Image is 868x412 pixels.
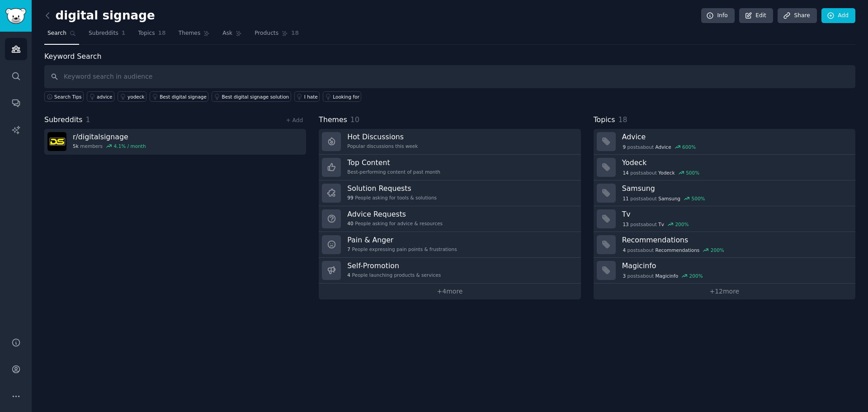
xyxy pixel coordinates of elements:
div: post s about [622,194,706,203]
a: I hate [294,91,320,102]
div: People asking for tools & solutions [347,194,437,201]
h3: Hot Discussions [347,132,418,142]
span: 4 [347,272,350,278]
span: Recommendations [656,247,700,253]
div: post s about [622,143,697,151]
h3: Samsung [622,184,849,193]
span: 18 [291,29,299,38]
h3: Magicinfo [622,261,849,270]
a: Advice Requests40People asking for advice & resources [319,206,580,232]
label: Keyword Search [44,52,101,61]
a: Share [778,8,816,24]
span: Samsung [658,195,680,202]
a: Pain & Anger7People expressing pain points & frustrations [319,232,580,258]
span: 18 [158,29,166,38]
div: People launching products & services [347,272,441,278]
span: 9 [623,144,626,150]
a: Topics18 [135,26,169,45]
h3: Solution Requests [347,184,437,193]
div: 4.1 % / month [114,143,146,149]
a: Best digital signage solution [212,91,291,102]
span: 11 [623,195,628,202]
a: Hot DiscussionsPopular discussions this week [319,129,580,155]
span: Topics [594,114,615,126]
span: 10 [350,115,359,124]
a: Magicinfo3postsaboutMagicinfo200% [594,258,855,284]
h3: Advice [622,132,849,142]
span: 1 [122,29,126,38]
a: Add [821,8,855,24]
a: Advice9postsaboutAdvice600% [594,129,855,155]
img: digitalsignage [47,132,66,151]
div: 600 % [682,144,696,150]
h3: Pain & Anger [347,235,457,245]
a: Info [701,8,735,24]
span: 5k [73,143,79,149]
button: Search Tips [44,91,84,102]
div: Popular discussions this week [347,143,418,149]
h3: Yodeck [622,158,849,167]
span: Themes [319,114,347,126]
a: + Add [286,117,303,123]
a: Samsung11postsaboutSamsung500% [594,180,855,206]
div: 200 % [689,273,703,279]
span: Themes [179,29,201,38]
a: Looking for [323,91,361,102]
div: Best digital signage [160,94,207,100]
span: Topics [138,29,155,38]
div: post s about [622,272,704,280]
a: +4more [319,284,580,299]
span: Magicinfo [656,273,679,279]
div: post s about [622,246,725,254]
div: 200 % [675,221,689,227]
span: Yodeck [658,170,675,176]
span: 13 [623,221,628,227]
span: Products [255,29,278,38]
div: People asking for advice & resources [347,220,443,227]
a: Yodeck14postsaboutYodeck500% [594,155,855,180]
a: Edit [739,8,773,24]
a: Products18 [251,26,302,45]
a: Subreddits1 [85,26,128,45]
span: 99 [347,194,353,201]
a: Recommendations4postsaboutRecommendations200% [594,232,855,258]
div: 500 % [686,170,699,176]
span: 4 [623,247,626,253]
span: 18 [618,115,627,124]
span: Search Tips [54,94,82,100]
a: Tv13postsaboutTv200% [594,206,855,232]
a: Ask [219,26,245,45]
img: GummySearch logo [5,8,26,24]
span: Subreddits [89,29,118,38]
h2: digital signage [44,9,155,23]
span: 7 [347,246,350,252]
a: r/digitalsignage5kmembers4.1% / month [44,129,306,155]
div: members [73,143,146,149]
input: Keyword search in audience [44,65,855,88]
h3: Recommendations [622,235,849,245]
a: advice [87,91,114,102]
span: 14 [623,170,628,176]
a: Search [44,26,79,45]
span: Ask [222,29,232,38]
a: Solution Requests99People asking for tools & solutions [319,180,580,206]
div: Best-performing content of past month [347,169,440,175]
h3: Advice Requests [347,209,443,219]
h3: r/ digitalsignage [73,132,146,142]
a: Top ContentBest-performing content of past month [319,155,580,180]
a: +12more [594,284,855,299]
a: yodeck [118,91,146,102]
div: Best digital signage solution [222,94,289,100]
a: Self-Promotion4People launching products & services [319,258,580,284]
div: I hate [304,94,318,100]
div: People expressing pain points & frustrations [347,246,457,252]
div: advice [97,94,112,100]
span: 1 [86,115,90,124]
div: yodeck [127,94,145,100]
a: Best digital signage [150,91,208,102]
a: Themes [175,26,213,45]
span: Search [47,29,66,38]
div: post s about [622,169,700,177]
div: Looking for [333,94,359,100]
h3: Self-Promotion [347,261,441,270]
